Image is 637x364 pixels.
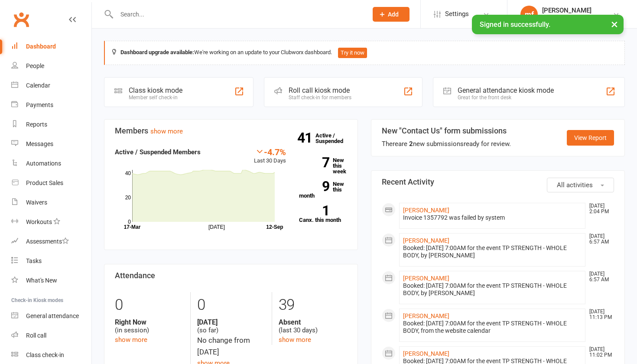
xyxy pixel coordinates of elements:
a: Product Sales [11,173,91,193]
a: View Report [567,130,614,146]
time: [DATE] 2:04 PM [585,203,614,214]
div: No change from [DATE] [197,335,266,358]
strong: Dashboard upgrade available: [120,49,194,55]
div: mf [520,6,538,23]
a: Reports [11,115,91,134]
strong: 41 [297,131,315,144]
div: Member self check-in [129,94,182,101]
div: Invoice 1357792 was failed by system [403,214,582,221]
div: Dashboard [26,43,56,50]
a: [PERSON_NAME] [403,237,449,244]
strong: 2 [409,140,413,148]
span: Signed in successfully. [480,20,550,29]
a: 7New this week [299,157,348,174]
div: Booked: [DATE] 7:00AM for the event TP STRENGTH - WHOLE BODY, by [PERSON_NAME] [403,282,582,297]
div: (last 30 days) [279,318,347,335]
a: What's New [11,271,91,290]
strong: 9 [299,180,329,193]
div: Roll call [26,332,46,339]
div: Tasks [26,257,42,264]
a: [PERSON_NAME] [403,312,449,319]
a: Clubworx [10,9,32,30]
strong: Right Now [115,318,184,326]
div: Booked: [DATE] 7:00AM for the event TP STRENGTH - WHOLE BODY, by [PERSON_NAME] [403,244,582,259]
div: Payments [26,101,53,108]
div: Booked: [DATE] 7:00AM for the event TP STRENGTH - WHOLE BODY, from the website calendar [403,320,582,335]
a: People [11,56,91,76]
time: [DATE] 6:57 AM [585,234,614,245]
a: 1Canx. this month [299,205,348,223]
div: 0 [197,292,266,318]
div: (so far) [197,318,266,335]
a: Workouts [11,212,91,232]
strong: 7 [299,156,329,169]
div: General attendance kiosk mode [458,86,554,94]
a: 9New this month [299,181,348,198]
div: Last 30 Days [254,147,286,166]
a: Automations [11,154,91,173]
input: Search... [114,8,361,20]
span: Settings [445,4,469,24]
a: 41Active / Suspended [315,126,354,150]
div: Staff check-in for members [289,94,351,101]
a: Assessments [11,232,91,251]
a: [PERSON_NAME] [403,275,449,282]
button: × [607,15,622,33]
a: Payments [11,95,91,115]
div: What's New [26,277,57,284]
strong: 1 [299,204,329,217]
a: [PERSON_NAME] [403,207,449,214]
time: [DATE] 11:13 PM [585,309,614,320]
div: 0 [115,292,184,318]
a: show more [115,336,147,344]
div: Class check-in [26,351,64,358]
a: Roll call [11,326,91,345]
div: People [26,62,44,69]
strong: [DATE] [197,318,266,326]
a: [PERSON_NAME] [403,350,449,357]
div: Automations [26,160,61,167]
div: There are new submissions ready for review. [382,139,511,149]
h3: Attendance [115,271,347,280]
div: Product Sales [26,179,63,186]
h3: Recent Activity [382,178,614,186]
h3: Members [115,127,347,135]
div: (in session) [115,318,184,335]
span: Add [388,11,399,18]
button: All activities [547,178,614,192]
a: Tasks [11,251,91,271]
a: General attendance kiosk mode [11,306,91,326]
div: Assessments [26,238,69,245]
div: [PERSON_NAME] [542,6,594,14]
div: Messages [26,140,53,147]
div: -4.7% [254,147,286,156]
div: We're working on an update to your Clubworx dashboard. [104,41,625,65]
a: Dashboard [11,37,91,56]
div: Waivers [26,199,47,206]
h3: New "Contact Us" form submissions [382,127,511,135]
div: Tama Performance [542,14,594,22]
button: Try it now [338,48,367,58]
div: General attendance [26,312,79,319]
div: Calendar [26,82,50,89]
a: show more [279,336,311,344]
span: All activities [557,181,593,189]
a: Waivers [11,193,91,212]
div: Roll call kiosk mode [289,86,351,94]
strong: Active / Suspended Members [115,148,201,156]
a: show more [150,127,183,135]
div: 39 [279,292,347,318]
a: Calendar [11,76,91,95]
div: Workouts [26,218,52,225]
a: Messages [11,134,91,154]
button: Add [373,7,409,22]
time: [DATE] 6:57 AM [585,271,614,283]
strong: Absent [279,318,347,326]
div: Great for the front desk [458,94,554,101]
div: Class kiosk mode [129,86,182,94]
div: Reports [26,121,47,128]
time: [DATE] 11:02 PM [585,347,614,358]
